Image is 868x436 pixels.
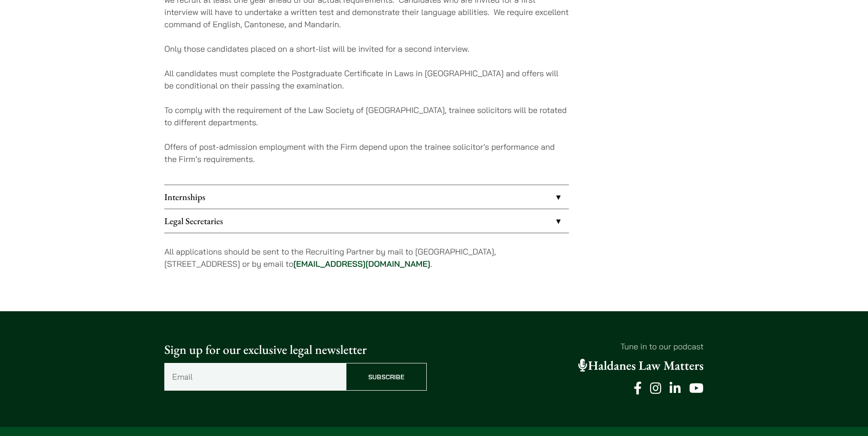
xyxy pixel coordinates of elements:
a: Internships [164,185,569,209]
a: Legal Secretaries [164,209,569,233]
p: All candidates must complete the Postgraduate Certificate in Laws in [GEOGRAPHIC_DATA] and offers... [164,67,569,92]
p: Sign up for our exclusive legal newsletter [164,340,427,359]
p: All applications should be sent to the Recruiting Partner by mail to [GEOGRAPHIC_DATA], [STREET_A... [164,245,569,270]
input: Email [164,363,346,391]
p: Tune in to our podcast [441,340,704,353]
p: To comply with the requirement of the Law Society of [GEOGRAPHIC_DATA], trainee solicitors will b... [164,104,569,128]
p: Only those candidates placed on a short-list will be invited for a second interview. [164,43,569,55]
p: Offers of post-admission employment with the Firm depend upon the trainee solicitor’s performance... [164,141,569,165]
a: Haldanes Law Matters [578,358,704,374]
a: [EMAIL_ADDRESS][DOMAIN_NAME] [293,259,430,269]
input: Subscribe [346,363,427,391]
